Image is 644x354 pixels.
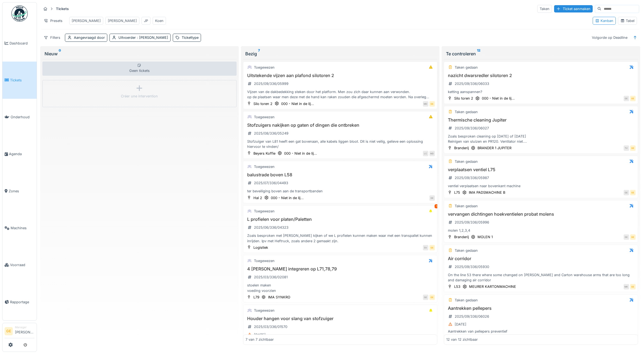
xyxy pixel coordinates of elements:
[423,101,428,107] div: MD
[446,134,636,144] div: Zoals besproken cleaning op [DATE] of [DATE] Reinigen van sluizen en PR120. Ventilator niet. Nog ...
[45,50,234,57] div: Nieuw
[254,81,288,86] div: 2025/09/336/05999
[446,167,636,172] h3: verplaatsen ventiel L75
[455,322,466,327] div: [DATE]
[254,275,288,280] div: 2025/03/336/02081
[630,96,636,101] div: GE
[245,50,435,57] div: Bezig
[630,234,636,240] div: GE
[254,131,288,136] div: 2025/08/336/05249
[246,172,435,177] h3: balustrade boven L58
[254,332,266,337] div: [DATE]
[268,295,290,300] div: IMA SYNKRO
[630,284,636,289] div: GE
[254,65,275,70] div: Toegewezen
[9,189,34,194] span: Zones
[246,283,435,293] div: stoelen maken voeding voorzien
[455,220,489,225] div: 2025/09/336/05996
[2,136,37,173] a: Agenda
[11,114,34,120] span: Onderhoud
[455,126,489,131] div: 2025/09/336/06027
[455,81,489,86] div: 2025/09/336/06033
[5,325,34,338] a: GE Manager[PERSON_NAME]
[246,89,435,100] div: Vijzen van de dakbedekking steken door het platform. Men zou zich daar kunnen aan verwonden. op d...
[454,190,460,195] div: L75
[429,195,435,201] div: GE
[455,109,478,114] div: Taken gedaan
[446,337,478,342] div: 12 van 12 zichtbaar
[624,145,629,151] div: TV
[2,283,37,320] a: Rapportage
[2,247,37,283] a: Voorraad
[446,306,636,311] h3: Aantrekken pellepers
[446,73,636,78] h3: nazicht dwarsredler silotoren 2
[2,173,37,209] a: Zones
[271,195,304,200] div: 000 - Niet in de lij...
[429,151,435,156] div: MD
[10,78,34,83] span: Tickets
[455,298,478,303] div: Taken gedaan
[455,203,478,209] div: Taken gedaan
[455,248,478,253] div: Taken gedaan
[11,5,28,22] img: Badge_color-CXgf-gQk.svg
[9,151,34,157] span: Agenda
[155,18,164,23] div: Koen
[284,151,317,156] div: 000 - Niet in de lij...
[254,258,275,263] div: Toegewezen
[254,209,275,214] div: Toegewezen
[254,225,288,230] div: 2025/06/336/04323
[454,234,469,240] div: Branderij
[455,65,478,70] div: Taken gedaan
[446,50,636,57] div: Te controleren
[15,325,34,337] li: [PERSON_NAME]
[72,18,101,23] div: [PERSON_NAME]
[254,324,287,329] div: 2025/03/336/01570
[620,18,634,23] div: Tabel
[423,151,428,156] div: LC
[454,96,473,101] div: Silo toren 2
[144,18,148,23] div: JP
[253,101,272,106] div: Silo toren 2
[446,256,636,261] h3: Air corridor
[469,284,516,289] div: MEURER KARTONMACHINE
[246,217,435,222] h3: L profielen voor platen/Paletten
[435,204,438,208] div: 1
[624,96,629,101] div: GE
[281,101,314,106] div: 000 - Niet in de lij...
[2,209,37,246] a: Machines
[455,175,489,180] div: 2025/09/336/05987
[258,50,260,57] sup: 7
[246,123,435,128] h3: Stofzuigers nakijken op gaten of dingen die ontbreken
[446,212,636,217] h3: vervangen dichtingen hoekventielen probat molens
[246,233,435,243] div: Zoals besproken met [PERSON_NAME] kijken of we L profielen kunnen maken waar met een transpallet ...
[2,62,37,98] a: Tickets
[2,25,37,62] a: Dashboard
[446,117,636,123] h3: Thermische cleaning Jupiter
[630,145,636,151] div: GE
[482,96,515,101] div: 000 - Niet in de lij...
[15,325,34,329] div: Manager
[5,327,13,335] li: GE
[429,101,435,107] div: GE
[254,180,288,186] div: 2025/07/336/04493
[446,183,636,189] div: ventiel verplaatsen naar bovenkant machine
[246,266,435,272] h3: 4 [PERSON_NAME] integreren op L71,78,79
[41,34,63,42] div: Filters
[254,114,275,120] div: Toegewezen
[182,35,199,40] div: Tickettype
[42,62,237,76] div: Geen tickets
[41,17,65,25] div: Presets
[246,189,435,194] div: ter beveiliging boven aan de transportbanden
[477,50,480,57] sup: 12
[54,6,71,11] strong: Tickets
[429,295,435,300] div: GE
[477,145,511,151] div: BRANDER 1 JUPITER
[2,99,37,136] a: Onderhoud
[253,295,259,300] div: L79
[11,225,34,231] span: Machines
[254,164,275,169] div: Toegewezen
[624,234,629,240] div: GE
[454,284,460,289] div: L53
[446,89,636,94] div: ketting aanspannen?
[423,245,428,250] div: SV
